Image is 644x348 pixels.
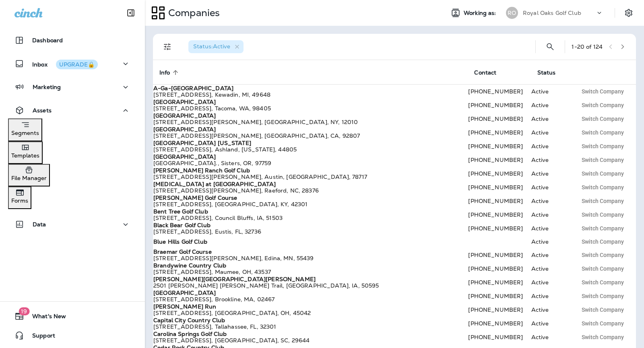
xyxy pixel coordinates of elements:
button: Data [8,216,137,232]
div: [STREET_ADDRESS][PERSON_NAME] , [GEOGRAPHIC_DATA] , CA , 92807 [153,133,467,139]
strong: [MEDICAL_DATA] at [GEOGRAPHIC_DATA] [153,180,276,188]
span: Switch Company [582,307,624,313]
span: Switch Company [582,171,624,176]
button: Switch Company [577,85,628,97]
button: Switch Company [577,222,628,234]
td: [PHONE_NUMBER] [468,208,530,222]
td: Active [531,330,577,344]
span: Switch Company [582,280,624,285]
div: [STREET_ADDRESS] , Maumee , OH , 43537 [153,269,467,275]
td: Active [531,235,577,248]
p: Templates [11,152,39,159]
td: [PHONE_NUMBER] [468,112,530,126]
span: Switch Company [582,293,624,299]
td: Active [531,303,577,317]
td: Active [531,289,577,303]
span: Contact [474,69,507,76]
p: Companies [165,7,220,19]
p: Royal Oaks Golf Club [523,10,581,16]
div: [STREET_ADDRESS][PERSON_NAME] , Raeford , NC , 28376 [153,187,467,194]
strong: Brandywine Country Club [153,262,226,269]
span: Switch Company [582,334,624,340]
strong: [GEOGRAPHIC_DATA] [US_STATE] [153,139,251,147]
button: Switch Company [577,99,628,111]
span: Switch Company [582,143,624,149]
strong: [PERSON_NAME] Golf Course [153,194,237,201]
button: Switch Company [577,126,628,139]
button: Segments [8,118,42,141]
div: [STREET_ADDRESS] , [GEOGRAPHIC_DATA] , SC , 29644 [153,337,467,344]
p: Dashboard [32,37,63,43]
div: 2501 [PERSON_NAME] [PERSON_NAME] Trail , [GEOGRAPHIC_DATA] , IA , 50595 [153,282,467,289]
td: Active [531,153,577,167]
span: Switch Company [582,266,624,271]
p: Marketing [33,84,61,90]
div: [STREET_ADDRESS] , Kewadin , MI , 49648 [153,91,467,98]
strong: Carolina Springs Golf Club [153,330,227,338]
button: Switch Company [577,195,628,207]
td: [PHONE_NUMBER] [468,248,530,262]
strong: [GEOGRAPHIC_DATA] [153,126,216,133]
td: [PHONE_NUMBER] [468,180,530,194]
td: Active [531,248,577,262]
td: [PHONE_NUMBER] [468,84,530,98]
p: File Manager [11,175,47,181]
td: Active [531,194,577,208]
strong: Capital City Country Club [153,317,225,324]
td: [PHONE_NUMBER] [468,222,530,235]
button: InboxUPGRADE🔒 [8,56,137,72]
strong: [GEOGRAPHIC_DATA] [153,112,216,119]
div: UPGRADE🔒 [59,62,95,67]
span: Contact [474,69,496,76]
td: [PHONE_NUMBER] [468,289,530,303]
button: File Manager [8,164,50,186]
p: Data [33,221,46,228]
span: Status : Active [193,43,230,50]
span: Switch Company [582,89,624,94]
button: Marketing [8,79,137,95]
td: [PHONE_NUMBER] [468,262,530,275]
td: Active [531,208,577,222]
button: Switch Company [577,181,628,193]
span: What's New [24,313,66,323]
td: [PHONE_NUMBER] [468,317,530,330]
td: [PHONE_NUMBER] [468,330,530,344]
span: Working as: [464,10,498,17]
span: Switch Company [582,116,624,122]
div: [STREET_ADDRESS] , Council Bluffs , IA , 51503 [153,215,467,221]
button: Switch Company [577,290,628,302]
span: Switch Company [582,184,624,190]
div: [STREET_ADDRESS] , Ashland , [US_STATE] , 44805 [153,146,467,153]
td: Active [531,222,577,235]
strong: [PERSON_NAME] Run [153,303,216,310]
p: Segments [11,130,39,136]
button: Switch Company [577,168,628,180]
div: RO [506,7,518,19]
button: Switch Company [577,113,628,125]
p: Assets [33,107,52,114]
div: 1 - 20 of 124 [572,43,603,50]
span: 19 [19,307,29,315]
td: Active [531,275,577,289]
strong: [GEOGRAPHIC_DATA] [153,98,216,106]
td: Active [531,112,577,126]
div: [STREET_ADDRESS] , Brookline , MA , 02467 [153,296,467,302]
td: [PHONE_NUMBER] [468,126,530,139]
td: [PHONE_NUMBER] [468,139,530,153]
td: Active [531,84,577,98]
button: 19What's New [8,308,137,324]
div: [STREET_ADDRESS] , Eustis , FL , 32736 [153,228,467,235]
strong: A-Ga-[GEOGRAPHIC_DATA] [153,85,233,92]
button: Dashboard [8,32,137,48]
div: [STREET_ADDRESS] , Tallahassee , FL , 32301 [153,323,467,330]
td: Active [531,262,577,275]
strong: [PERSON_NAME][GEOGRAPHIC_DATA][PERSON_NAME] [153,275,316,283]
button: Switch Company [577,263,628,275]
span: Support [24,332,55,342]
td: Active [531,180,577,194]
div: Status:Active [188,40,244,53]
td: Active [531,139,577,153]
span: Info [159,69,170,76]
span: Switch Company [582,252,624,258]
div: [STREET_ADDRESS] , [GEOGRAPHIC_DATA] , OH , 45042 [153,310,467,316]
